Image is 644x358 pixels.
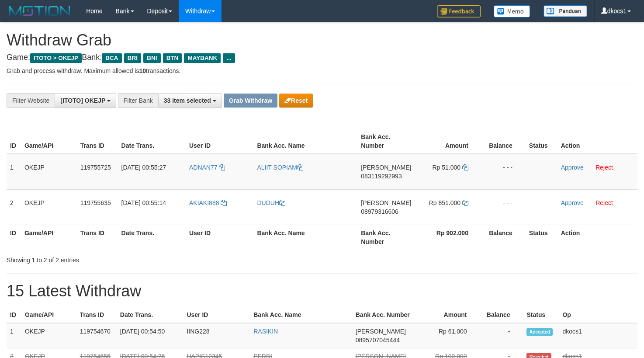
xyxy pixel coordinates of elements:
[30,53,82,63] span: ITOTO > OKEJP
[143,53,160,63] span: BNI
[526,225,557,250] th: Status
[21,154,77,190] td: OKEJP
[117,323,184,348] td: [DATE] 00:54:50
[139,67,146,74] strong: 10
[253,225,357,250] th: Bank Acc. Name
[77,225,118,250] th: Trans ID
[7,129,21,154] th: ID
[117,307,184,323] th: Date Trans.
[164,97,211,104] span: 33 item selected
[80,164,111,171] span: 119755725
[223,53,235,63] span: ...
[429,199,460,206] span: Rp 851.000
[596,164,613,171] a: Reject
[480,323,523,348] td: -
[186,225,253,250] th: User ID
[80,199,111,206] span: 119755635
[7,225,21,250] th: ID
[7,252,262,264] div: Showing 1 to 2 of 2 entries
[361,173,402,180] span: Copy 083119292993 to clipboard
[21,225,77,250] th: Game/API
[481,189,526,225] td: - - -
[279,94,313,108] button: Reset
[523,307,559,323] th: Status
[7,93,55,108] div: Filter Website
[76,323,117,348] td: 119754670
[596,199,613,206] a: Reject
[415,323,480,348] td: Rp 61,000
[432,164,460,171] span: Rp 51.000
[559,323,637,348] td: dkocs1
[544,5,587,17] img: panduan.png
[7,4,73,17] img: MOTION_logo.png
[526,129,557,154] th: Status
[184,53,221,63] span: MAYBANK
[526,328,553,336] span: Accepted
[7,282,637,300] h1: 15 Latest Withdraw
[124,53,141,63] span: BRI
[121,199,166,206] span: [DATE] 00:55:14
[158,93,222,108] button: 33 item selected
[118,225,186,250] th: Date Trans.
[76,307,117,323] th: Trans ID
[559,307,637,323] th: Op
[102,53,121,63] span: BCA
[361,164,411,171] span: [PERSON_NAME]
[481,154,526,190] td: - - -
[494,5,530,17] img: Button%20Memo.svg
[415,129,481,154] th: Amount
[7,307,21,323] th: ID
[7,31,637,49] h1: Withdraw Grab
[415,307,480,323] th: Amount
[189,199,219,206] span: AKIAKI888
[7,189,21,225] td: 2
[60,97,105,104] span: [ITOTO] OKEJP
[557,225,637,250] th: Action
[437,5,481,17] img: Feedback.jpg
[357,129,415,154] th: Bank Acc. Number
[21,129,77,154] th: Game/API
[189,199,227,206] a: AKIAKI888
[250,307,352,323] th: Bank Acc. Name
[481,225,526,250] th: Balance
[189,164,218,171] span: ADNAN77
[21,189,77,225] td: OKEJP
[224,94,277,108] button: Grab Withdraw
[7,154,21,190] td: 1
[118,129,186,154] th: Date Trans.
[118,93,158,108] div: Filter Bank
[415,225,481,250] th: Rp 902.000
[357,225,415,250] th: Bank Acc. Number
[561,164,584,171] a: Approve
[253,328,278,335] a: RASIKIN
[462,199,468,206] a: Copy 851000 to clipboard
[7,53,637,62] h4: Game: Bank:
[189,164,225,171] a: ADNAN77
[361,208,398,215] span: Copy 08979316606 to clipboard
[183,307,250,323] th: User ID
[480,307,523,323] th: Balance
[183,323,250,348] td: IING228
[561,199,584,206] a: Approve
[257,164,303,171] a: ALIIT SOPIAM
[356,337,400,344] span: Copy 0895707045444 to clipboard
[257,199,285,206] a: DUDUH
[7,66,637,75] p: Grab and process withdraw. Maximum allowed is transactions.
[121,164,166,171] span: [DATE] 00:55:27
[163,53,182,63] span: BTN
[77,129,118,154] th: Trans ID
[356,328,406,335] span: [PERSON_NAME]
[21,307,76,323] th: Game/API
[462,164,468,171] a: Copy 51000 to clipboard
[186,129,253,154] th: User ID
[21,323,76,348] td: OKEJP
[352,307,415,323] th: Bank Acc. Number
[55,93,116,108] button: [ITOTO] OKEJP
[557,129,637,154] th: Action
[481,129,526,154] th: Balance
[361,199,411,206] span: [PERSON_NAME]
[253,129,357,154] th: Bank Acc. Name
